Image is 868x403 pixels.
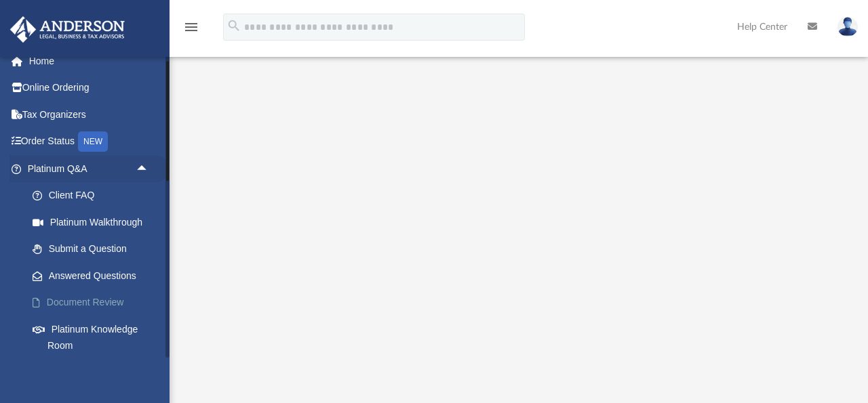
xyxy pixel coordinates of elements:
i: search [226,18,241,33]
a: menu [183,26,199,35]
a: Home [9,47,170,75]
img: Anderson Advisors Platinum Portal [6,16,129,43]
a: Answered Questions [19,262,170,289]
a: Submit a Question [19,236,170,263]
a: Document Review [19,289,170,316]
a: Platinum Q&Aarrow_drop_up [9,155,170,182]
a: Platinum Walkthrough [19,209,170,236]
a: Order StatusNEW [9,128,170,156]
img: User Pic [837,17,858,37]
a: Tax Organizers [9,101,170,128]
a: Online Ordering [9,75,170,102]
a: Client FAQ [19,182,170,209]
a: Platinum Knowledge Room [19,316,170,359]
i: menu [183,19,199,35]
span: arrow_drop_up [136,155,163,183]
div: NEW [78,131,108,152]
